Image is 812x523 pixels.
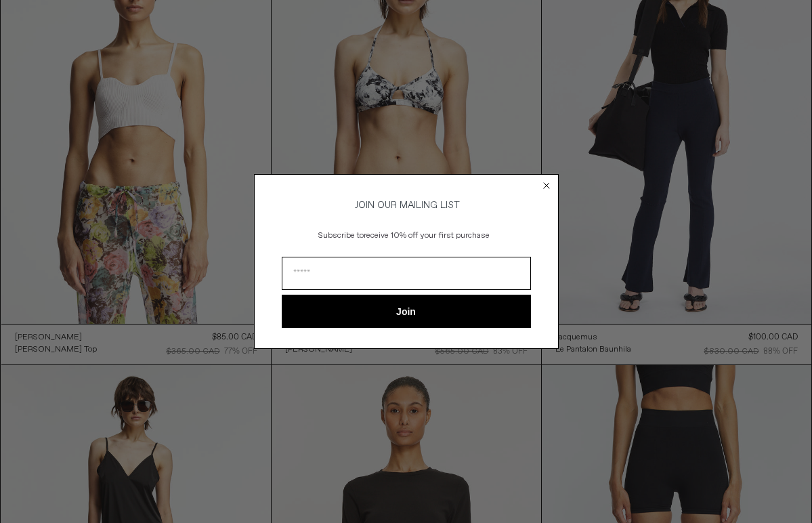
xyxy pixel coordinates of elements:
button: Close dialog [540,179,553,192]
input: Email [282,257,531,290]
span: Subscribe to [318,230,364,241]
span: JOIN OUR MAILING LIST [353,199,460,211]
button: Join [282,295,531,328]
span: receive 10% off your first purchase [364,230,490,241]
